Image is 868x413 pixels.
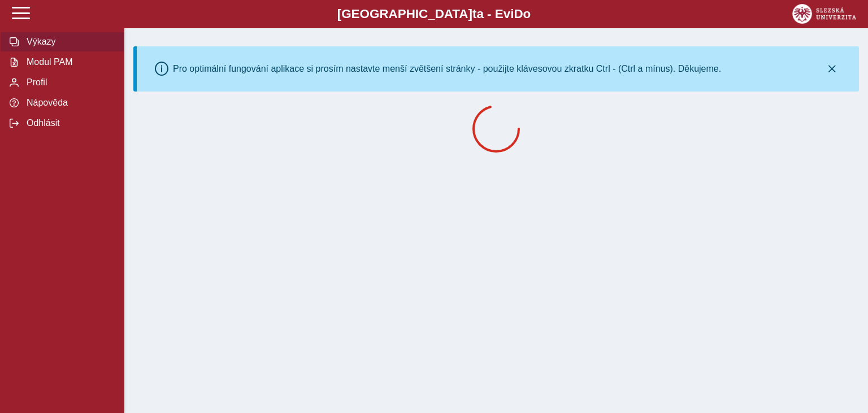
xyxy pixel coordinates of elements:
[792,4,856,24] img: logo_web_su.png
[34,7,834,21] b: [GEOGRAPHIC_DATA] a - Evi
[23,57,115,67] span: Modul PAM
[23,118,115,128] span: Odhlásit
[23,77,115,88] span: Profil
[23,37,115,47] span: Výkazy
[23,98,115,108] span: Nápověda
[514,7,523,21] span: D
[523,7,531,21] span: o
[472,7,476,21] span: t
[173,64,721,74] div: Pro optimální fungování aplikace si prosím nastavte menší zvětšení stránky - použijte klávesovou ...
